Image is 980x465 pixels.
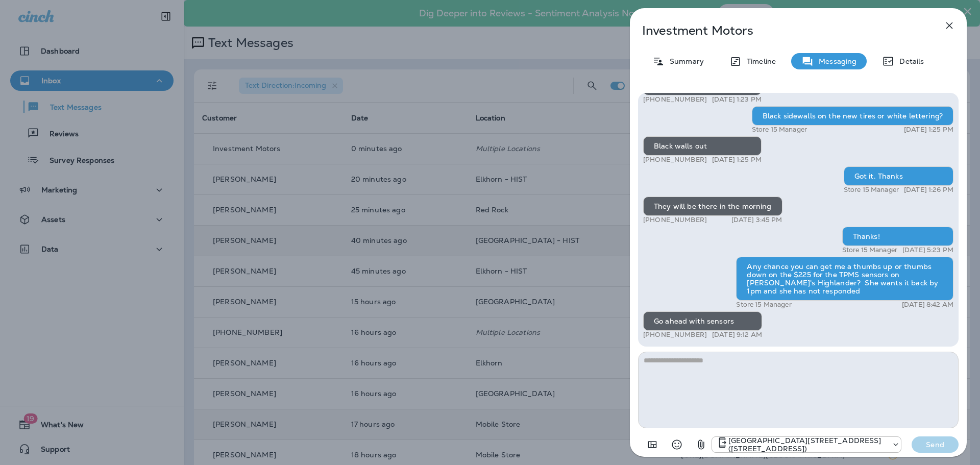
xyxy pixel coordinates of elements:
[642,434,663,455] button: Add in a premade template
[842,227,953,246] div: Thanks!
[844,186,899,194] p: Store 15 Manager
[712,95,762,104] p: [DATE] 1:23 PM
[736,257,953,301] div: Any chance you can get me a thumbs up or thumbs down on the $225 for the TPMS sensors on [PERSON_...
[902,301,953,309] p: [DATE] 8:42 AM
[742,57,776,65] p: Timeline
[643,216,707,224] p: [PHONE_NUMBER]
[894,57,924,65] p: Details
[814,57,856,65] p: Messaging
[752,106,953,126] div: Black sidewalls on the new tires or white lettering?
[643,311,762,331] div: Go ahead with sensors
[643,95,707,104] p: [PHONE_NUMBER]
[643,136,762,156] div: Black walls out
[902,246,953,254] p: [DATE] 5:23 PM
[712,331,762,339] p: [DATE] 9:12 AM
[731,216,782,224] p: [DATE] 3:45 PM
[844,166,953,186] div: Got it. Thanks
[736,301,791,309] p: Store 15 Manager
[904,186,953,194] p: [DATE] 1:26 PM
[712,436,901,453] div: +1 (402) 891-8464
[642,23,921,38] p: Investment Motors
[643,197,782,216] div: They will be there in the morning
[904,126,953,134] p: [DATE] 1:25 PM
[665,57,704,65] p: Summary
[842,246,897,254] p: Store 15 Manager
[728,436,887,453] p: [GEOGRAPHIC_DATA][STREET_ADDRESS] ([STREET_ADDRESS])
[752,126,807,134] p: Store 15 Manager
[712,156,762,164] p: [DATE] 1:25 PM
[667,434,687,455] button: Select an emoji
[643,156,707,164] p: [PHONE_NUMBER]
[643,331,707,339] p: [PHONE_NUMBER]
